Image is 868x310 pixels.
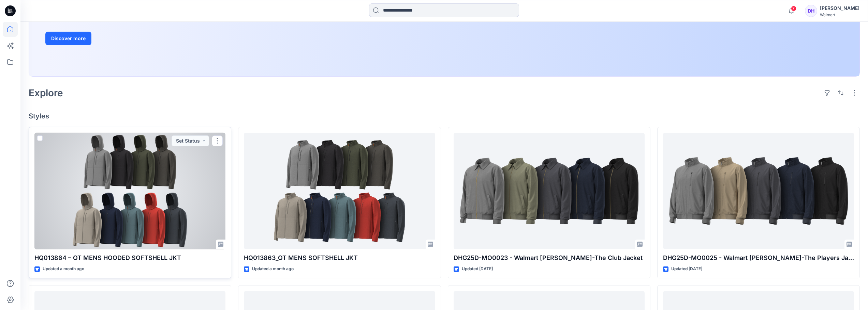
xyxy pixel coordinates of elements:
[820,4,859,12] div: [PERSON_NAME]
[462,265,493,273] p: Updated [DATE]
[454,133,645,249] a: DHG25D-MO0023 - Walmart George-The Club Jacket
[244,133,435,249] a: HQ013863_OT MENS SOFTSHELL JKT
[29,87,63,98] h2: Explore
[663,133,854,249] a: DHG25D-MO0025 - Walmart George-The Players Jacket
[820,12,859,17] div: Walmart
[454,253,645,263] p: DHG25D-MO0023 - Walmart [PERSON_NAME]-The Club Jacket
[43,265,84,273] p: Updated a month ago
[791,6,796,11] span: 7
[45,32,199,45] a: Discover more
[34,253,225,263] p: HQ013864 – OT MENS HOODED SOFTSHELL JKT
[34,133,225,249] a: HQ013864 – OT MENS HOODED SOFTSHELL JKT
[663,253,854,263] p: DHG25D-MO0025 - Walmart [PERSON_NAME]-The Players Jacket
[671,265,702,273] p: Updated [DATE]
[244,253,435,263] p: HQ013863_OT MENS SOFTSHELL JKT
[252,265,294,273] p: Updated a month ago
[45,32,91,45] button: Discover more
[29,112,860,120] h4: Styles
[805,5,817,17] div: DH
